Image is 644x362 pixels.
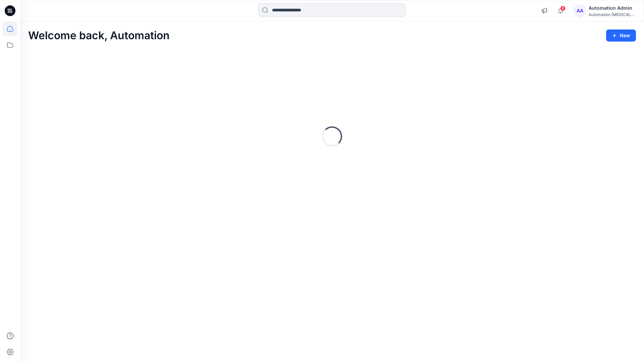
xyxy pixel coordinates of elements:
[574,5,586,17] div: AA
[606,29,636,42] button: New
[589,4,636,12] div: Automation Admin
[589,12,636,17] div: Automation [MEDICAL_DATA]...
[28,29,170,42] h2: Welcome back, Automation
[560,6,566,11] span: 8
